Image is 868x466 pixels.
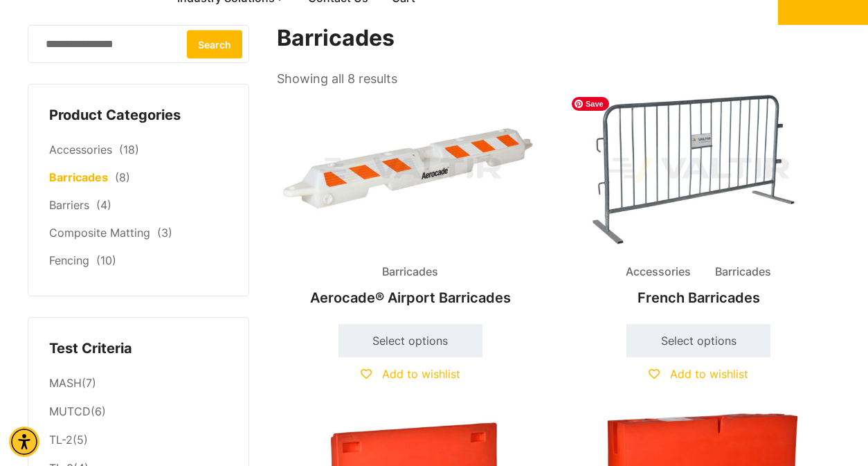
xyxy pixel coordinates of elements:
[49,198,89,212] a: Barriers
[565,283,832,313] h2: French Barricades
[49,253,89,267] a: Fencing
[187,30,242,58] button: Search
[115,170,130,184] span: (8)
[565,90,832,251] img: Accessories
[49,369,228,397] li: (7)
[382,367,460,381] span: Add to wishlist
[649,367,748,381] a: Add to wishlist
[157,226,172,240] span: (3)
[277,283,544,313] h2: Aerocade® Airport Barricades
[28,25,249,63] input: Search for:
[372,262,449,283] span: Barricades
[9,427,39,457] div: Accessibility Menu
[572,97,609,111] span: Save
[119,143,139,156] span: (18)
[670,367,748,381] span: Add to wishlist
[277,90,544,313] a: BarricadesAerocade® Airport Barricades
[49,376,82,390] a: MASH
[49,433,73,447] a: TL-2
[705,262,781,283] span: Barricades
[49,170,108,184] a: Barricades
[49,143,112,156] a: Accessories
[277,67,397,91] p: Showing all 8 results
[49,404,91,418] a: MUTCD
[626,324,770,357] a: Select options for “French Barricades”
[361,367,460,381] a: Add to wishlist
[49,398,228,427] li: (6)
[49,226,150,240] a: Composite Matting
[96,198,111,212] span: (4)
[338,324,482,357] a: Select options for “Aerocade® Airport Barricades”
[565,90,832,313] a: Accessories BarricadesFrench Barricades
[49,105,228,126] h4: Product Categories
[277,90,544,251] img: Barricades
[277,25,833,52] h1: Barricades
[96,253,116,267] span: (10)
[49,427,228,455] li: (5)
[615,262,701,283] span: Accessories
[49,339,228,359] h4: Test Criteria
